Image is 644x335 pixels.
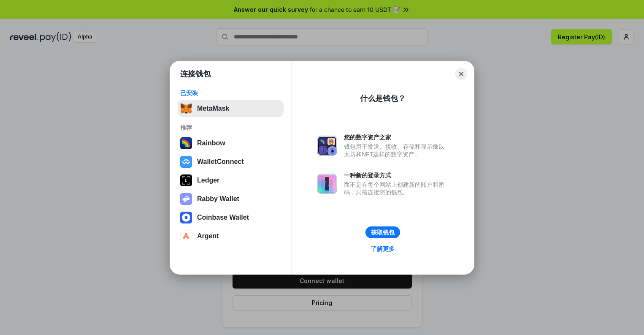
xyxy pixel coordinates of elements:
div: MetaMask [197,105,229,112]
img: svg+xml,%3Csvg%20xmlns%3D%22http%3A%2F%2Fwww.w3.org%2F2000%2Fsvg%22%20fill%3D%22none%22%20viewBox... [317,174,337,194]
button: Close [455,68,467,80]
div: Rainbow [197,139,225,147]
h1: 连接钱包 [180,69,211,79]
button: Rainbow [178,135,284,152]
div: 获取钱包 [371,229,395,236]
img: svg+xml,%3Csvg%20width%3D%2228%22%20height%3D%2228%22%20viewBox%3D%220%200%2028%2028%22%20fill%3D... [180,156,192,168]
img: svg+xml,%3Csvg%20fill%3D%22none%22%20height%3D%2233%22%20viewBox%3D%220%200%2035%2033%22%20width%... [180,103,192,114]
a: 了解更多 [366,243,400,254]
img: svg+xml,%3Csvg%20xmlns%3D%22http%3A%2F%2Fwww.w3.org%2F2000%2Fsvg%22%20fill%3D%22none%22%20viewBox... [317,136,337,156]
div: 什么是钱包？ [360,93,406,103]
button: Rabby Wallet [178,191,284,207]
div: Ledger [197,177,219,184]
div: 已安装 [180,89,281,97]
div: Rabby Wallet [197,195,239,203]
button: Coinbase Wallet [178,209,284,226]
button: WalletConnect [178,153,284,170]
img: svg+xml,%3Csvg%20xmlns%3D%22http%3A%2F%2Fwww.w3.org%2F2000%2Fsvg%22%20fill%3D%22none%22%20viewBox... [180,193,192,205]
div: 推荐 [180,124,281,131]
div: Coinbase Wallet [197,214,249,221]
div: 您的数字资产之家 [344,133,449,141]
button: MetaMask [178,100,284,117]
div: Argent [197,232,219,240]
img: svg+xml,%3Csvg%20width%3D%22120%22%20height%3D%22120%22%20viewBox%3D%220%200%20120%20120%22%20fil... [180,137,192,149]
div: 而不是在每个网站上创建新的账户和密码，只需连接您的钱包。 [344,181,449,196]
div: 一种新的登录方式 [344,172,449,179]
div: 钱包用于发送、接收、存储和显示像以太坊和NFT这样的数字资产。 [344,143,449,158]
img: svg+xml,%3Csvg%20width%3D%2228%22%20height%3D%2228%22%20viewBox%3D%220%200%2028%2028%22%20fill%3D... [180,212,192,223]
div: WalletConnect [197,158,244,166]
img: svg+xml,%3Csvg%20xmlns%3D%22http%3A%2F%2Fwww.w3.org%2F2000%2Fsvg%22%20width%3D%2228%22%20height%3... [180,174,192,186]
img: svg+xml,%3Csvg%20width%3D%2228%22%20height%3D%2228%22%20viewBox%3D%220%200%2028%2028%22%20fill%3D... [180,230,192,242]
button: Argent [178,228,284,245]
button: 获取钱包 [365,226,400,238]
button: Ledger [178,172,284,189]
div: 了解更多 [371,245,395,253]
